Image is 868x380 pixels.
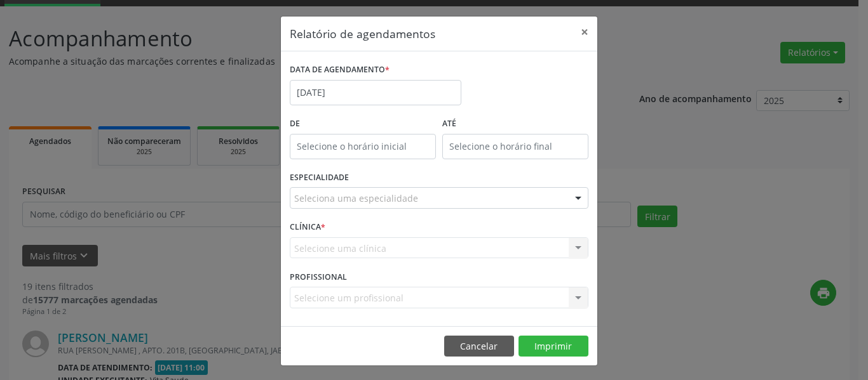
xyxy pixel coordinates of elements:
[519,336,588,357] button: Imprimir
[290,267,347,287] label: PROFISSIONAL
[290,25,435,42] h5: Relatório de agendamentos
[572,16,597,48] button: Close
[444,336,514,357] button: Cancelar
[442,134,588,159] input: Selecione o horário final
[290,134,436,159] input: Selecione o horário inicial
[442,114,588,134] label: ATÉ
[294,192,418,205] span: Seleciona uma especialidade
[290,114,436,134] label: De
[290,218,325,237] label: CLÍNICA
[290,80,461,105] input: Selecione uma data ou intervalo
[290,60,390,80] label: DATA DE AGENDAMENTO
[290,168,349,188] label: ESPECIALIDADE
